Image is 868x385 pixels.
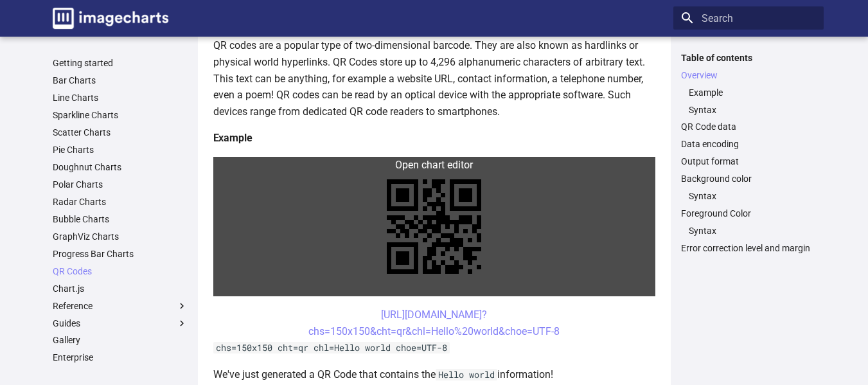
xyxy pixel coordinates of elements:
a: Error correction level and margin [681,242,816,254]
a: Progress Bar Charts [53,248,188,260]
a: QR Code data [681,121,816,132]
a: Bar Charts [53,75,188,86]
a: Enterprise [53,352,188,363]
a: QR Codes [53,265,188,277]
label: Reference [53,300,188,312]
a: Syntax [689,225,816,237]
a: Example [689,87,816,98]
nav: Foreground Color [681,225,816,237]
nav: Table of contents [673,52,824,255]
a: Data encoding [681,138,816,150]
a: Pie Charts [53,144,188,156]
a: Bubble Charts [53,213,188,225]
a: GraphViz Charts [53,231,188,242]
a: Syntax [689,190,816,202]
a: Overview [681,69,816,81]
a: Sparkline Charts [53,109,188,121]
h4: Example [213,130,655,147]
a: Line Charts [53,92,188,103]
a: Foreground Color [681,208,816,219]
a: Polar Charts [53,179,188,190]
nav: Background color [681,190,816,202]
a: Image-Charts documentation [48,3,173,34]
img: logo [53,8,168,29]
a: Syntax [689,104,816,116]
a: Gallery [53,334,188,346]
a: Output format [681,156,816,167]
p: We've just generated a QR Code that contains the information! [213,366,655,383]
a: Getting started [53,57,188,69]
code: Hello world [436,369,497,381]
a: Chart.js [53,283,188,294]
code: chs=150x150 cht=qr chl=Hello world choe=UTF-8 [213,342,450,354]
a: [URL][DOMAIN_NAME]?chs=150x150&cht=qr&chl=Hello%20world&choe=UTF-8 [308,309,560,337]
label: Table of contents [673,52,824,64]
a: Scatter Charts [53,127,188,138]
a: Radar Charts [53,196,188,208]
p: QR codes are a popular type of two-dimensional barcode. They are also known as hardlinks or physi... [213,37,655,120]
input: Search [673,6,824,30]
label: Guides [53,318,188,329]
a: SDK & libraries [53,369,188,381]
a: Doughnut Charts [53,161,188,173]
nav: Overview [681,87,816,116]
a: Background color [681,173,816,184]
